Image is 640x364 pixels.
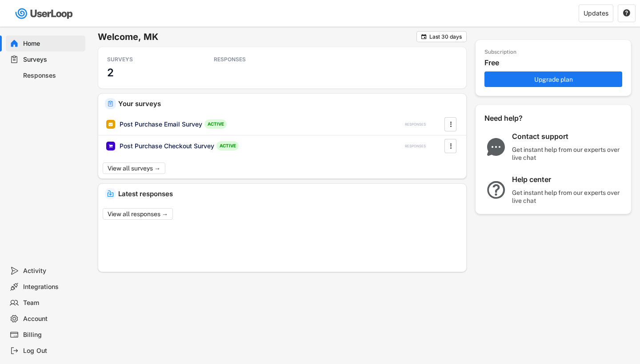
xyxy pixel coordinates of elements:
button:  [446,118,455,131]
text:  [450,141,452,150]
div: Need help? [484,114,547,123]
img: IncomingMajor.svg [107,190,114,197]
div: Post Purchase Checkout Survey [120,142,214,150]
div: Subscription [484,49,516,56]
h3: 2 [107,66,114,79]
div: Get instant help from our experts over live chat [512,189,623,205]
div: Free [484,58,627,67]
button:  [446,139,455,153]
button:  [420,33,427,40]
div: RESPONSES [405,122,426,127]
img: userloop-logo-01.svg [13,4,76,23]
div: Log Out [23,347,82,355]
text:  [421,33,427,40]
div: Your surveys [118,100,460,107]
div: Billing [23,331,82,339]
div: Activity [23,267,82,275]
div: Home [23,40,82,48]
div: RESPONSES [405,144,426,149]
img: ChatMajor.svg [484,138,508,156]
div: Team [23,299,82,307]
div: Help center [512,175,623,184]
div: RESPONSES [214,56,294,63]
h6: Welcome, MK [98,31,416,43]
button: Upgrade plan [484,71,622,87]
button:  [623,9,631,17]
div: SURVEYS [107,56,187,63]
div: ACTIVE [204,119,227,129]
div: ACTIVE [216,141,239,150]
div: Contact support [512,132,623,141]
div: Account [23,315,82,323]
text:  [623,9,630,17]
div: Latest responses [118,190,460,197]
div: Last 30 days [429,34,462,40]
div: Updates [584,10,608,16]
img: QuestionMarkInverseMajor.svg [484,181,508,199]
text:  [450,119,452,129]
div: Integrations [23,283,82,291]
div: Post Purchase Email Survey [120,120,202,129]
div: Responses [23,71,82,80]
div: Get instant help from our experts over live chat [512,146,623,162]
button: View all responses → [103,208,173,220]
button: View all surveys → [103,162,165,174]
div: Surveys [23,55,82,64]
